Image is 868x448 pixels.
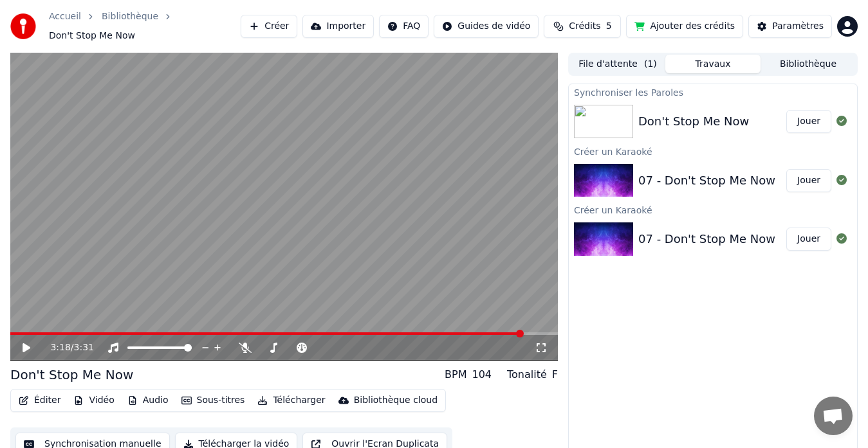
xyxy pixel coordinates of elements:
[665,55,761,73] button: Travaux
[10,366,133,384] div: Don't Stop Me Now
[786,228,831,251] button: Jouer
[569,202,857,217] div: Créer un Karaoké
[786,169,831,192] button: Jouer
[544,15,621,38] button: Crédits5
[569,84,857,100] div: Synchroniser les Paroles
[302,15,374,38] button: Importer
[814,397,853,435] a: Ouvrir le chat
[786,110,831,133] button: Jouer
[49,10,81,23] a: Accueil
[14,391,66,409] button: Éditer
[49,30,135,42] span: Don't Stop Me Now
[379,15,429,38] button: FAQ
[507,367,547,382] div: Tonalité
[49,10,241,42] nav: breadcrumb
[638,112,749,130] div: Don't Stop Me Now
[10,13,36,39] img: youka
[472,367,492,382] div: 104
[638,230,775,248] div: 07 - Don't Stop Me Now
[176,391,250,409] button: Sous-titres
[569,143,857,159] div: Créer un Karaoké
[122,391,174,409] button: Audio
[68,391,119,409] button: Vidéo
[434,15,539,38] button: Guides de vidéo
[252,391,330,409] button: Télécharger
[50,341,81,354] div: /
[50,341,70,354] span: 3:18
[445,367,466,382] div: BPM
[241,15,297,38] button: Créer
[748,15,832,38] button: Paramètres
[772,20,824,33] div: Paramètres
[102,10,158,23] a: Bibliothèque
[354,394,438,407] div: Bibliothèque cloud
[570,55,665,73] button: File d'attente
[552,367,558,382] div: F
[644,58,657,71] span: ( 1 )
[626,15,743,38] button: Ajouter des crédits
[638,172,775,190] div: 07 - Don't Stop Me Now
[569,20,600,33] span: Crédits
[74,341,94,354] span: 3:31
[606,20,612,33] span: 5
[761,55,856,73] button: Bibliothèque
